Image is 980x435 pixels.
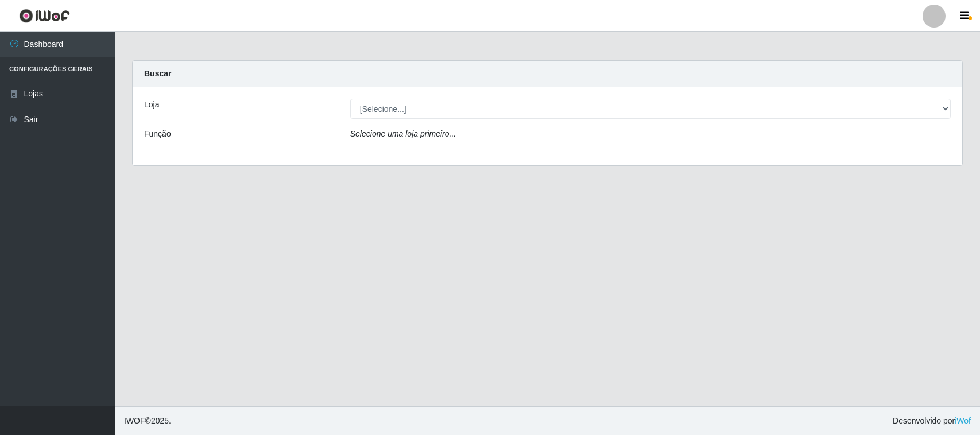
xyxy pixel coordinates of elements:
[124,415,171,427] span: © 2025 .
[955,416,971,425] a: iWof
[350,129,456,138] i: Selecione uma loja primeiro...
[144,99,159,111] label: Loja
[893,415,971,427] span: Desenvolvido por
[144,69,171,78] strong: Buscar
[19,9,70,23] img: CoreUI Logo
[124,416,145,425] span: IWOF
[144,128,171,140] label: Função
